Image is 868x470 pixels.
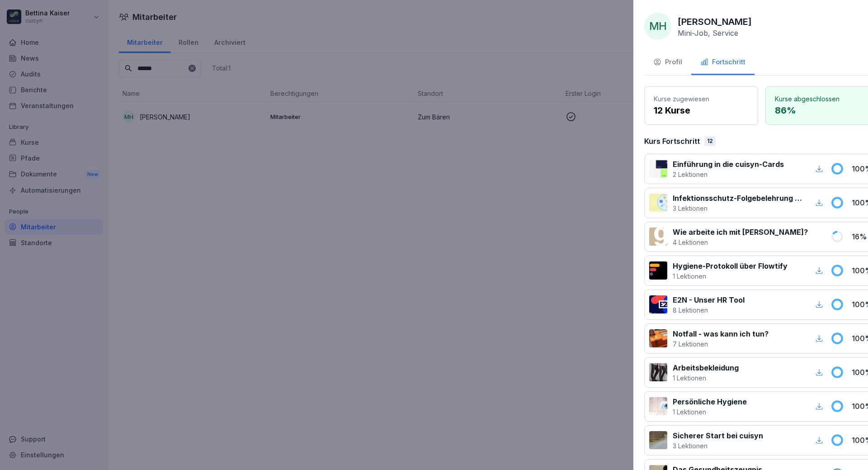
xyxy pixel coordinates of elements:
p: Hygiene-Protokoll über Flowtify [673,261,788,271]
div: Profil [653,57,682,67]
p: E2N - Unser HR Tool [673,294,745,305]
p: 1 Lektionen [673,373,739,383]
p: [PERSON_NAME] [678,15,752,28]
p: Kurs Fortschritt [644,136,700,147]
p: Mini-Job, Service [678,28,738,38]
p: 3 Lektionen [673,441,763,451]
p: 1 Lektionen [673,407,747,417]
p: Infektionsschutz-Folgebelehrung (nach §43 IfSG) [673,193,802,204]
div: Fortschritt [700,57,745,67]
div: MH [644,13,671,40]
p: Wie arbeite ich mit [PERSON_NAME]? [673,227,808,237]
button: Profil [644,51,691,75]
p: Kurse zugewiesen [654,94,749,104]
div: 12 [704,136,716,146]
button: Fortschritt [691,51,755,75]
p: Einführung in die cuisyn-Cards [673,159,784,170]
p: 7 Lektionen [673,339,769,349]
p: Persönliche Hygiene [673,396,747,407]
p: 4 Lektionen [673,237,808,247]
p: 1 Lektionen [673,271,788,281]
p: 2 Lektionen [673,170,784,179]
p: Sicherer Start bei cuisyn [673,430,763,441]
p: Notfall - was kann ich tun? [673,328,769,339]
p: Arbeitsbekleidung [673,362,739,373]
p: 12 Kurse [654,104,749,117]
p: 3 Lektionen [673,204,802,213]
p: 8 Lektionen [673,305,745,315]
